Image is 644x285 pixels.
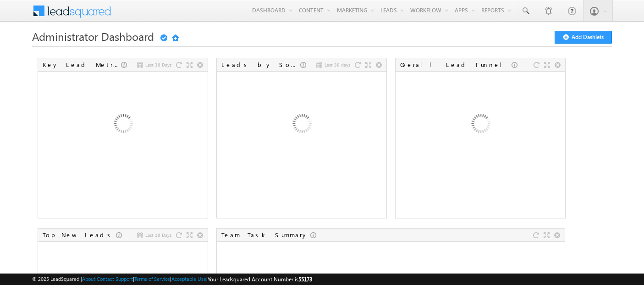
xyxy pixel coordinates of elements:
[134,276,170,282] a: Terms of Service
[82,276,95,282] a: About
[32,29,154,44] span: Administrator Dashboard
[400,61,512,69] div: Overall Lead Funnel
[32,275,312,284] span: © 2025 LeadSquared | | | | |
[43,231,116,239] div: Top New Leads
[171,276,206,282] a: Acceptable Use
[298,276,312,283] span: 55173
[73,76,172,174] img: Loading...
[221,231,310,239] div: Team Task Summary
[325,61,350,69] span: Last 30 days
[97,276,133,282] a: Contact Support
[431,76,529,174] img: Loading...
[221,61,300,69] div: Leads by Sources
[145,231,171,239] span: Last 10 Days
[208,276,312,283] span: Your Leadsquared Account Number is
[252,76,351,174] img: Loading...
[145,61,171,69] span: Last 30 Days
[43,61,121,69] div: Key Lead Metrics
[555,31,612,44] button: Add Dashlets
